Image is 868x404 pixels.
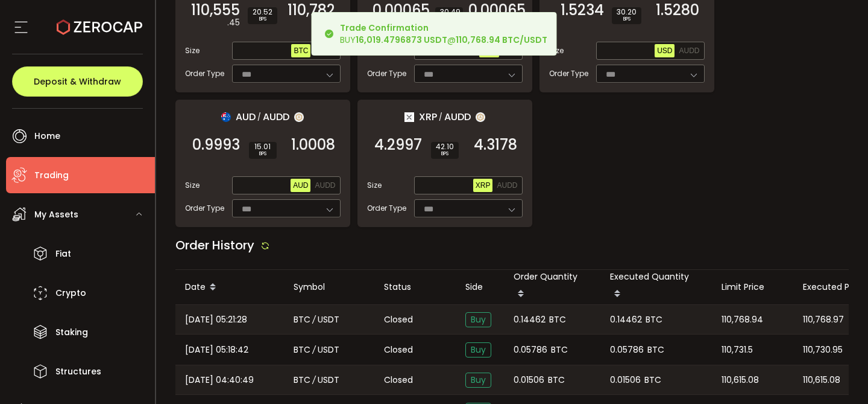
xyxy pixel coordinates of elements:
[504,270,600,304] div: Order Quantity
[444,109,471,124] span: AUDD
[294,112,304,122] img: zuPXiwguUFiBOIQyqLOiXsnnNitlx7q4LCwEbLHADjIpTka+Lip0HH8D0VTrd02z+wEAAAAASUVORK5CYII=
[318,343,339,357] span: USDT
[722,313,763,327] span: 110,768.94
[676,44,702,57] button: AUDD
[294,343,310,357] span: BTC
[318,373,339,387] span: USDT
[617,8,637,16] span: 30.20
[367,180,382,191] span: Size
[185,373,254,387] span: [DATE] 04:40:49
[808,346,868,404] iframe: Chat Widget
[610,343,644,357] span: 0.05786
[646,313,662,327] span: BTC
[549,313,566,327] span: BTC
[263,109,289,124] span: AUDD
[340,22,429,34] b: Trade Confirmation
[465,312,491,327] span: Buy
[655,44,675,57] button: USD
[55,324,88,341] span: Staking
[468,4,526,16] span: 0.00065
[644,373,661,387] span: BTC
[34,167,69,184] span: Trading
[34,77,121,86] span: Deposit & Withdraw
[253,8,272,16] span: 20.52
[419,109,437,124] span: XRP
[312,179,338,192] button: AUDD
[294,46,308,55] span: BTC
[476,181,491,190] span: XRP
[494,179,520,192] button: AUDD
[497,181,517,190] span: AUDD
[374,280,456,294] div: Status
[191,4,240,16] span: 110,555
[456,280,504,294] div: Side
[356,34,447,46] b: 16,019.4796873 USDT
[551,343,568,357] span: BTC
[548,373,565,387] span: BTC
[284,280,374,294] div: Symbol
[221,112,231,122] img: aud_portfolio.svg
[439,112,442,123] em: /
[561,4,604,16] span: 1.5234
[185,180,200,191] span: Size
[291,179,310,192] button: AUD
[384,313,413,326] span: Closed
[679,46,699,55] span: AUDD
[291,139,335,151] span: 1.0008
[34,206,78,223] span: My Assets
[12,66,143,97] button: Deposit & Withdraw
[803,343,843,357] span: 110,730.95
[175,237,254,254] span: Order History
[367,68,406,79] span: Order Type
[257,112,261,123] em: /
[175,277,284,298] div: Date
[254,143,272,150] span: 15.01
[312,343,316,357] em: /
[34,127,60,145] span: Home
[254,150,272,158] i: BPS
[656,4,699,16] span: 1.5280
[617,16,637,23] i: BPS
[384,374,413,386] span: Closed
[404,112,414,122] img: xrp_portfolio.png
[712,280,793,294] div: Limit Price
[253,16,272,23] i: BPS
[55,284,86,302] span: Crypto
[610,373,641,387] span: 0.01506
[294,373,310,387] span: BTC
[473,179,493,192] button: XRP
[436,143,454,150] span: 42.10
[55,363,101,380] span: Structures
[610,313,642,327] span: 0.14462
[293,181,308,190] span: AUD
[315,181,335,190] span: AUDD
[514,313,546,327] span: 0.14462
[312,313,316,327] em: /
[514,373,544,387] span: 0.01506
[185,313,247,327] span: [DATE] 05:21:28
[312,373,316,387] em: /
[367,203,406,214] span: Order Type
[803,313,844,327] span: 110,768.97
[291,44,310,57] button: BTC
[456,34,547,46] b: 110,768.94 BTC/USDT
[185,343,248,357] span: [DATE] 05:18:42
[722,373,759,387] span: 110,615.08
[55,245,71,263] span: Fiat
[436,150,454,158] i: BPS
[373,4,430,16] span: 0.00065
[514,343,547,357] span: 0.05786
[476,112,485,122] img: zuPXiwguUFiBOIQyqLOiXsnnNitlx7q4LCwEbLHADjIpTka+Lip0HH8D0VTrd02z+wEAAAAASUVORK5CYII=
[474,139,517,151] span: 4.3178
[288,4,335,16] span: 110,782
[236,109,256,124] span: AUD
[374,139,422,151] span: 4.2997
[384,344,413,356] span: Closed
[340,22,547,46] div: BUY @
[185,45,200,56] span: Size
[185,203,224,214] span: Order Type
[647,343,664,357] span: BTC
[600,270,712,304] div: Executed Quantity
[294,313,310,327] span: BTC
